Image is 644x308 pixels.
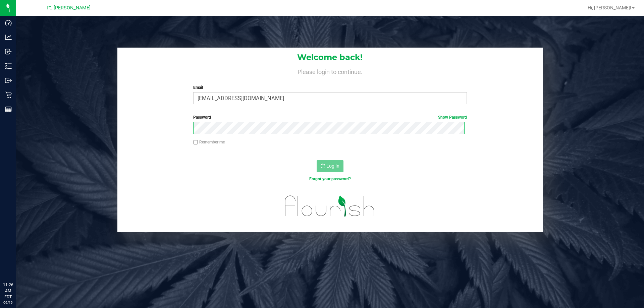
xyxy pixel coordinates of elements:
[317,160,343,172] button: Log In
[309,177,351,181] a: Forgot your password?
[438,115,467,120] a: Show Password
[193,140,198,145] input: Remember me
[193,139,225,145] label: Remember me
[3,300,13,305] p: 09/19
[193,115,211,120] span: Password
[5,91,12,98] inline-svg: Retail
[47,5,91,11] span: Ft. [PERSON_NAME]
[117,67,543,75] h4: Please login to continue.
[5,34,12,41] inline-svg: Analytics
[326,163,339,169] span: Log In
[5,19,12,26] inline-svg: Dashboard
[3,282,13,300] p: 11:26 AM EDT
[117,53,543,62] h1: Welcome back!
[5,106,12,113] inline-svg: Reports
[5,48,12,55] inline-svg: Inbound
[193,84,467,90] label: Email
[5,63,12,69] inline-svg: Inventory
[588,5,631,10] span: Hi, [PERSON_NAME]!
[277,189,383,223] img: flourish_logo.svg
[5,77,12,84] inline-svg: Outbound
